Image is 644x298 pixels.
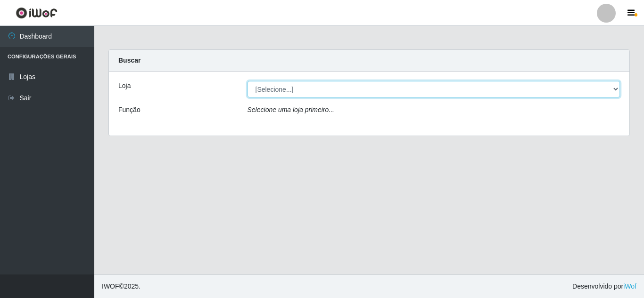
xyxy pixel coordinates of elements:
[118,56,140,64] strong: Buscar
[102,282,119,290] span: IWOF
[572,282,636,291] span: Desenvolvido por
[248,106,334,113] i: Selecione uma loja primeiro...
[16,7,58,19] img: CoreUI Logo
[118,81,131,91] label: Loja
[118,105,140,115] label: Função
[102,282,140,291] span: © 2025 .
[623,282,636,290] a: iWof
